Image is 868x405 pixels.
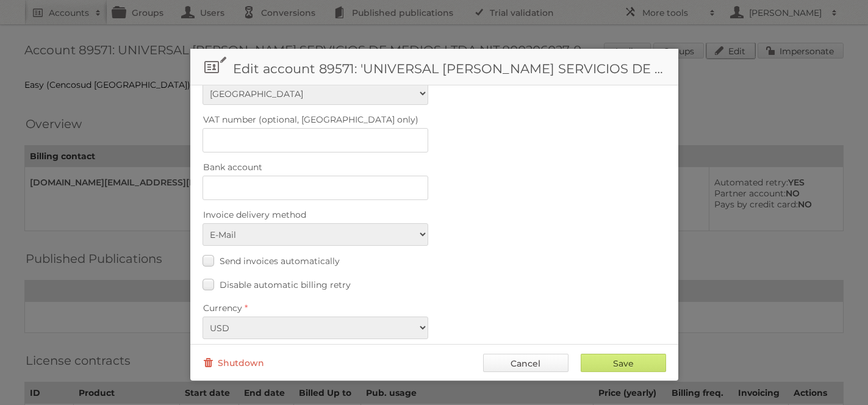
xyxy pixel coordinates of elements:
[203,354,264,372] a: Shutdown
[581,354,666,372] input: Save
[203,209,306,220] span: Invoice delivery method
[203,303,242,314] span: Currency
[483,354,569,372] a: Cancel
[203,114,418,125] span: VAT number (optional, [GEOGRAPHIC_DATA] only)
[220,279,351,290] span: Disable automatic billing retry
[203,162,262,173] span: Bank account
[220,256,340,267] span: Send invoices automatically
[190,49,678,85] h1: Edit account 89571: 'UNIVERSAL [PERSON_NAME] SERVICIOS DE MEDIOS LTDA NIT 900206027-9 '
